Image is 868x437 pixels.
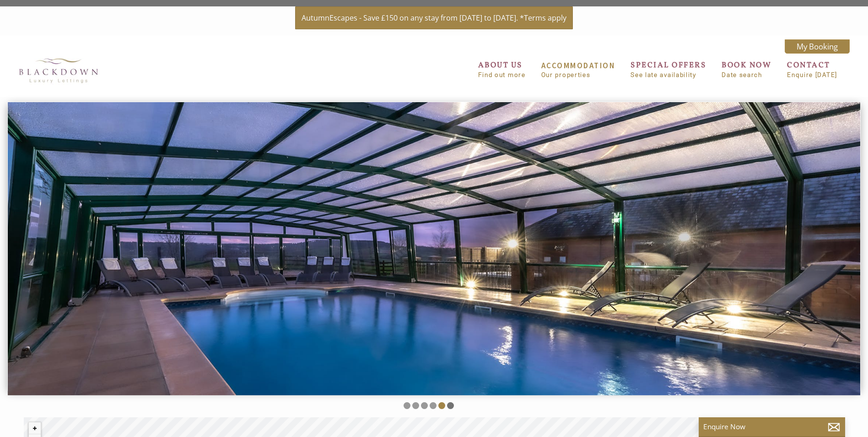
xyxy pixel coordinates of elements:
button: Zoom in [29,422,41,434]
small: Enquire [DATE] [787,71,837,78]
a: ACCOMMODATIONOur properties [541,60,615,78]
small: See late availability [631,71,706,78]
a: AutumnEscapes - Save £150 on any stay from [DATE] to [DATE]. *Terms apply [295,6,573,29]
a: ABOUT USFind out more [478,60,526,78]
small: Date search [722,71,771,78]
a: BOOK NOWDate search [722,60,771,78]
a: My Booking [785,39,850,54]
p: Enquire Now [703,422,841,432]
a: SPECIAL OFFERSSee late availability [631,60,706,78]
a: CONTACTEnquire [DATE] [787,60,837,78]
small: Find out more [478,71,526,78]
img: Blackdown Luxury Lettings [13,53,104,88]
small: Our properties [541,71,615,78]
